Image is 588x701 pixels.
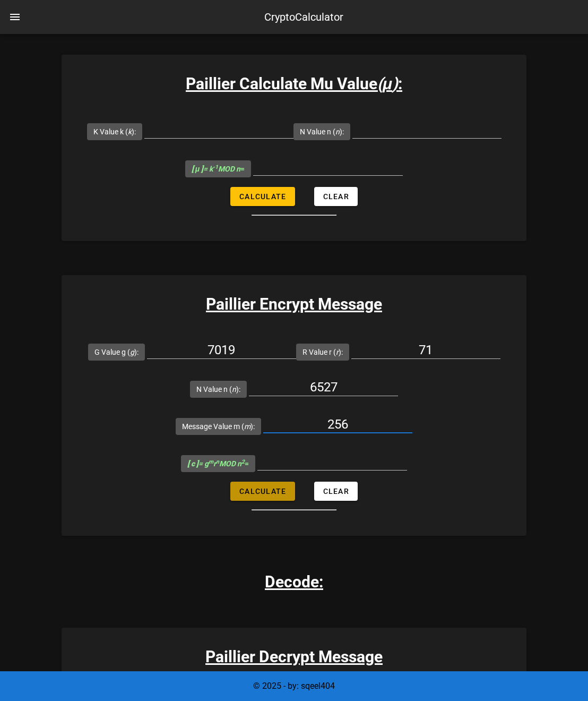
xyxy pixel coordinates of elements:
button: Clear [314,187,358,206]
b: [ c ] [187,459,198,468]
b: [ μ ] [192,165,203,173]
button: Calculate [230,482,295,501]
span: Clear [323,192,349,201]
i: n [335,127,340,136]
h3: Decode: [265,570,323,594]
label: K Value k ( ): [93,126,136,137]
sup: n [216,458,219,465]
sup: -1 [213,164,218,170]
span: = [192,165,245,173]
i: k [128,127,132,136]
label: N Value n ( ): [300,126,344,137]
i: = k MOD n [192,165,240,173]
button: Clear [314,482,358,501]
div: CryptoCalculator [264,9,343,25]
h3: Paillier Calculate Mu Value : [62,72,526,96]
b: μ [383,74,392,93]
i: r [336,348,339,356]
label: R Value r ( ): [302,347,343,357]
h3: Paillier Decrypt Message [62,645,526,669]
span: Clear [323,487,349,495]
i: m [244,422,250,431]
span: Calculate [239,192,286,201]
sup: 2 [241,458,245,465]
label: N Value n ( ): [196,384,240,395]
i: n [232,385,236,394]
sup: m [209,458,213,465]
label: G Value g ( ): [94,347,139,357]
button: Calculate [230,187,295,206]
span: Calculate [239,487,286,495]
i: g [130,348,134,356]
label: Message Value m ( ): [182,421,255,432]
button: nav-menu-toggle [2,4,28,30]
i: ( ) [377,74,398,93]
h3: Paillier Encrypt Message [62,292,526,316]
span: © 2025 - by: sqeel404 [253,681,335,691]
span: = [187,459,249,468]
i: = g r MOD n [187,459,245,468]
